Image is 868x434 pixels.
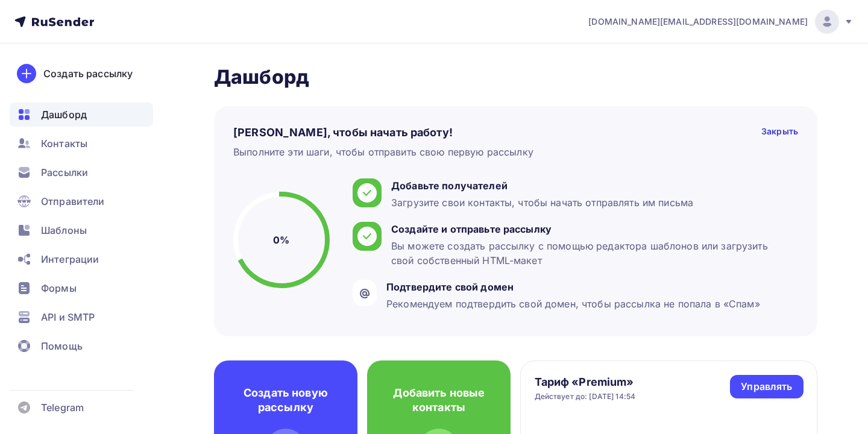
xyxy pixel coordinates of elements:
[386,297,760,311] div: Рекомендуем подтвердить свой домен, чтобы рассылка не попала в «Спам»
[41,339,83,353] span: Помощь
[214,65,817,89] h2: Дашборд
[10,131,153,156] a: Контакты
[391,222,792,236] div: Создайте и отправьте рассылку
[386,386,491,415] h4: Добавить новые контакты
[41,281,77,295] span: Формы
[41,310,95,324] span: API и SMTP
[535,392,636,401] div: Действует до: [DATE] 14:54
[391,195,693,210] div: Загрузите свои контакты, чтобы начать отправлять им письма
[273,233,289,247] h5: 0%
[588,16,808,28] span: [DOMAIN_NAME][EMAIL_ADDRESS][DOMAIN_NAME]
[10,102,153,127] a: Дашборд
[10,276,153,300] a: Формы
[10,189,153,213] a: Отправители
[535,375,636,389] h4: Тариф «Premium»
[391,178,693,193] div: Добавьте получателей
[386,280,760,294] div: Подтвердите свой домен
[761,125,798,140] div: Закрыть
[41,107,87,122] span: Дашборд
[10,218,153,242] a: Шаблоны
[41,252,99,266] span: Интеграции
[41,165,88,180] span: Рассылки
[10,160,153,184] a: Рассылки
[41,400,84,415] span: Telegram
[588,10,854,34] a: [DOMAIN_NAME][EMAIL_ADDRESS][DOMAIN_NAME]
[41,223,87,237] span: Шаблоны
[41,136,87,151] span: Контакты
[233,125,453,140] h4: [PERSON_NAME], чтобы начать работу!
[233,386,338,415] h4: Создать новую рассылку
[43,66,133,81] div: Создать рассылку
[41,194,105,209] span: Отправители
[391,239,792,268] div: Вы можете создать рассылку с помощью редактора шаблонов или загрузить свой собственный HTML-макет
[233,145,533,159] div: Выполните эти шаги, чтобы отправить свою первую рассылку
[741,380,792,394] div: Управлять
